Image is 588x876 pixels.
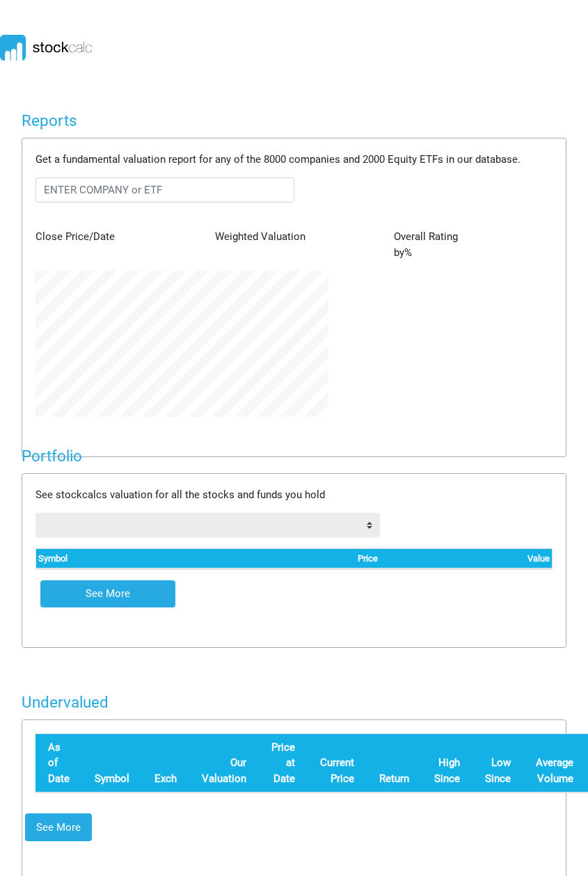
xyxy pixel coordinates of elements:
span: Overall Rating [394,230,458,243]
a: See More [40,580,175,608]
input: ENTER COMPANY or ETF [35,177,294,202]
h4: Undervalued [22,693,566,712]
div: by % [383,229,563,260]
p: Get a fundamental valuation report for any of the 8000 companies and 2000 Equity ETFs in our data... [35,152,553,168]
th: Low Since [472,733,523,793]
th: Last Close Price [308,733,367,793]
th: Stock Ticker [82,733,142,793]
a: See More [25,813,92,841]
th: Average 30 day Volume [523,733,586,793]
p: See stockcalcs valuation for all the stocks and funds you hold [35,487,553,503]
th: Price [209,549,380,568]
th: Reference Date [35,733,82,793]
h4: Reports [22,111,566,130]
h4: Portfolio [22,447,566,465]
span: Close Price/Date [35,230,115,243]
th: Close Price on the Reference Date [259,733,308,793]
th: High Since [422,733,472,793]
th: Weighted Average Fundamental Valuation [189,733,259,793]
th: Symbol [36,549,209,568]
th: Stock Exchange [142,733,189,793]
th: Value [381,549,553,568]
th: Return since Reference Date [367,733,422,793]
span: Weighted Valuation [215,230,305,243]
